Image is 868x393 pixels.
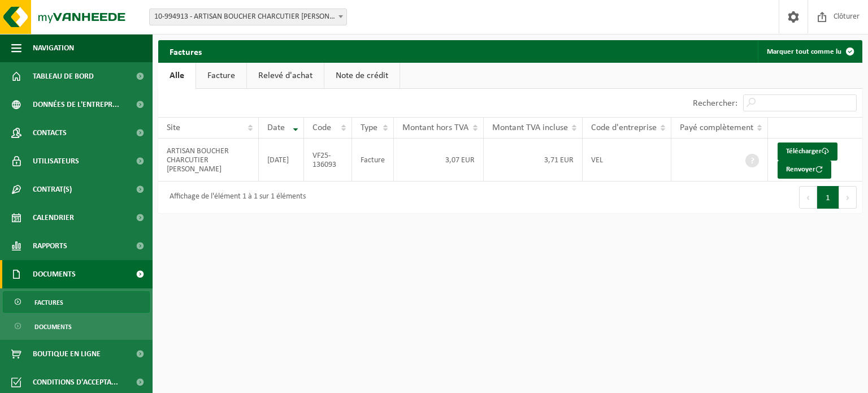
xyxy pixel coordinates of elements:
span: Documents [34,316,72,338]
td: ARTISAN BOUCHER CHARCUTIER [PERSON_NAME] [158,139,259,182]
td: 3,07 EUR [394,139,484,182]
span: 10-994913 - ARTISAN BOUCHER CHARCUTIER MYRIAM DELHAYE - XHENDELESSE [150,9,346,25]
span: Date [267,123,285,132]
span: Site [167,123,180,132]
td: VF25-136093 [304,139,352,182]
label: Rechercher: [693,99,737,108]
td: Facture [352,139,394,182]
span: Montant TVA incluse [492,123,568,132]
span: Contrat(s) [33,175,72,204]
span: Calendrier [33,204,74,232]
td: VEL [583,139,671,182]
button: Previous [799,186,817,209]
span: Code d'entreprise [591,123,657,132]
span: Navigation [33,34,74,62]
a: Télécharger [778,142,837,161]
span: Données de l'entrepr... [33,90,119,119]
h2: Factures [158,40,213,62]
span: Payé complètement [680,123,753,132]
span: Montant hors TVA [402,123,468,132]
span: Code [313,123,331,132]
button: Renvoyer [778,161,831,179]
td: 3,71 EUR [484,139,583,182]
button: Marquer tout comme lu [758,40,861,63]
span: Factures [34,292,63,313]
span: Tableau de bord [33,62,94,90]
span: Rapports [33,232,67,260]
a: Note de crédit [324,63,400,89]
button: 1 [817,186,839,209]
span: 10-994913 - ARTISAN BOUCHER CHARCUTIER MYRIAM DELHAYE - XHENDELESSE [149,8,347,25]
div: Affichage de l'élément 1 à 1 sur 1 éléments [164,187,306,208]
span: Documents [33,260,76,288]
a: Documents [3,316,150,337]
td: [DATE] [259,139,304,182]
a: Facture [196,63,246,89]
a: Alle [158,63,196,89]
a: Relevé d'achat [247,63,324,89]
span: Contacts [33,119,67,147]
button: Next [839,186,857,209]
span: Utilisateurs [33,147,79,175]
span: Type [361,123,377,132]
a: Factures [3,291,150,313]
span: Boutique en ligne [33,340,101,368]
